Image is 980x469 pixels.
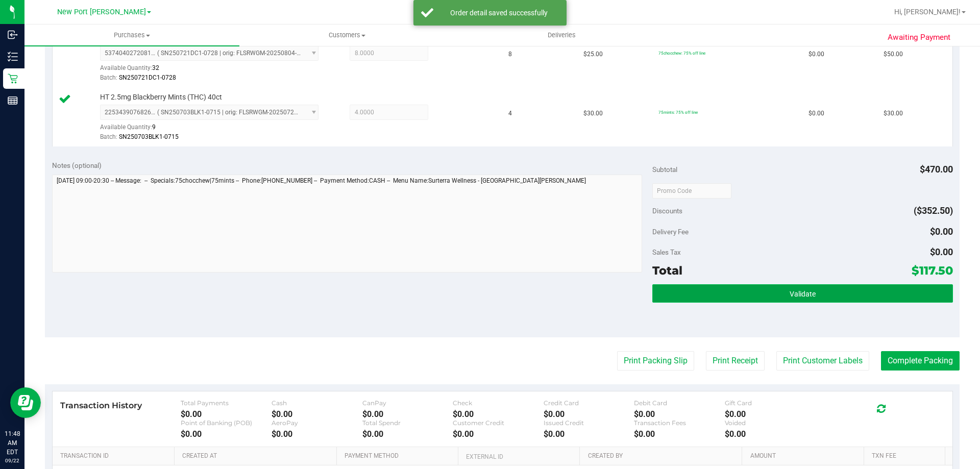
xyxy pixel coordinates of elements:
div: CanPay [362,399,453,407]
span: $0.00 [808,109,824,118]
inline-svg: Retail [8,73,18,84]
div: Available Quantity: [100,61,330,81]
div: $0.00 [544,409,634,419]
div: Check [453,399,544,407]
inline-svg: Reports [8,95,18,106]
span: Deliveries [534,31,590,40]
span: 32 [152,64,159,71]
div: $0.00 [634,429,725,439]
div: Debit Card [634,399,725,407]
div: Voided [725,419,816,427]
p: 11:48 AM EDT [5,429,20,457]
button: Complete Packing [881,351,960,371]
a: Created At [182,452,332,460]
span: $470.00 [920,164,953,175]
a: Created By [588,452,738,460]
div: $0.00 [634,409,725,419]
button: Print Packing Slip [617,351,694,371]
span: $30.00 [884,109,903,118]
span: Hi, [PERSON_NAME]! [894,8,961,16]
div: $0.00 [362,409,453,419]
div: $0.00 [453,429,544,439]
div: Issued Credit [544,419,634,427]
a: Customers [239,24,454,46]
div: $0.00 [725,409,816,419]
span: 4 [508,109,512,118]
a: Payment Method [345,452,454,460]
a: Amount [750,452,860,460]
span: $50.00 [884,50,903,59]
span: $117.50 [912,263,953,278]
div: Order detail saved successfully [439,8,559,18]
span: SN250721DC1-0728 [119,74,176,81]
iframe: Resource center [10,387,41,418]
span: Notes (optional) [52,161,102,169]
div: $0.00 [362,429,453,439]
button: Print Customer Labels [776,351,869,371]
div: $0.00 [453,409,544,419]
span: Delivery Fee [652,228,689,236]
a: Txn Fee [872,452,941,460]
span: Sales Tax [652,248,681,256]
a: Transaction ID [60,452,170,460]
button: Print Receipt [706,351,765,371]
span: $0.00 [930,246,953,257]
p: 09/22 [5,457,20,464]
span: HT 2.5mg Blackberry Mints (THC) 40ct [100,92,222,102]
div: $0.00 [544,429,634,439]
span: $25.00 [583,50,603,59]
span: Batch: [100,74,117,81]
div: Total Spendr [362,419,453,427]
div: AeroPay [272,419,362,427]
span: SN250703BLK1-0715 [119,133,179,140]
span: Subtotal [652,165,677,174]
span: 8 [508,50,512,59]
inline-svg: Inbound [8,30,18,40]
span: $30.00 [583,109,603,118]
div: Point of Banking (POB) [181,419,272,427]
a: Purchases [24,24,239,46]
div: Available Quantity: [100,120,330,140]
th: External ID [458,447,579,465]
span: Total [652,263,682,278]
span: Batch: [100,133,117,140]
span: Validate [790,290,816,298]
button: Validate [652,284,952,303]
span: 9 [152,124,156,131]
div: Transaction Fees [634,419,725,427]
div: $0.00 [725,429,816,439]
div: Customer Credit [453,419,544,427]
input: Promo Code [652,183,731,199]
div: $0.00 [181,409,272,419]
span: $0.00 [930,226,953,237]
span: Customers [240,31,454,40]
span: New Port [PERSON_NAME] [57,8,146,16]
div: $0.00 [181,429,272,439]
span: 75chocchew: 75% off line [658,51,705,56]
div: $0.00 [272,429,362,439]
span: Discounts [652,202,682,220]
span: ($352.50) [914,205,953,216]
a: Deliveries [454,24,669,46]
div: Credit Card [544,399,634,407]
div: $0.00 [272,409,362,419]
inline-svg: Inventory [8,52,18,62]
span: $0.00 [808,50,824,59]
div: Gift Card [725,399,816,407]
span: 75mints: 75% off line [658,110,698,115]
div: Cash [272,399,362,407]
span: Purchases [24,31,239,40]
div: Total Payments [181,399,272,407]
span: Awaiting Payment [888,32,950,43]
